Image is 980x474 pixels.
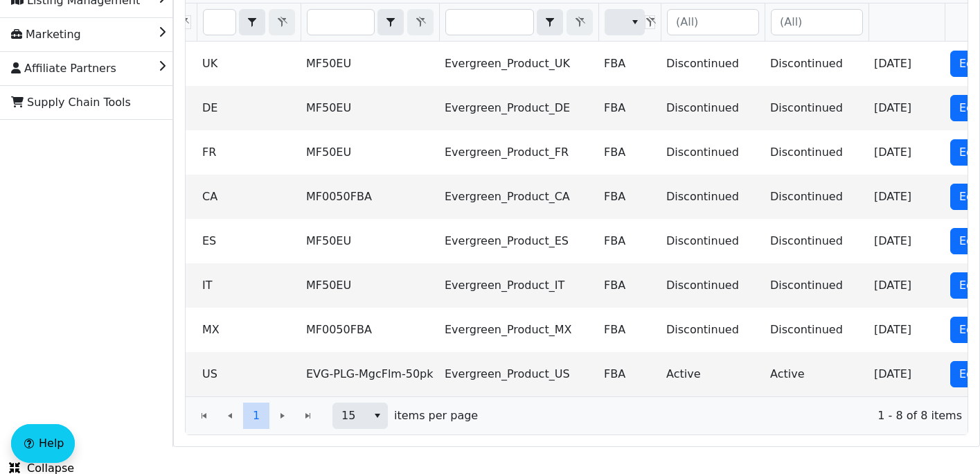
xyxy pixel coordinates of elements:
[204,10,235,35] input: Filter
[625,10,645,35] button: select
[598,352,661,396] td: FBA
[378,10,403,35] button: select
[868,352,945,396] td: [DATE]
[765,42,868,86] td: Discontinued
[197,175,301,219] td: CA
[868,219,945,263] td: [DATE]
[439,175,598,219] td: Evergreen_Product_CA
[598,130,661,175] td: FBA
[537,10,562,35] button: select
[197,352,301,396] td: US
[301,130,439,175] td: MF50EU
[301,42,439,86] td: MF50EU
[301,3,439,42] th: Filter
[598,86,661,130] td: FBA
[598,308,661,352] td: FBA
[439,130,598,175] td: Evergreen_Product_FR
[868,42,945,86] td: [DATE]
[765,219,868,263] td: Discontinued
[537,9,563,35] span: Choose Operator
[253,407,260,424] span: 1
[661,175,765,219] td: Discontinued
[661,3,765,42] th: Filter
[661,42,765,86] td: Discontinued
[439,219,598,263] td: Evergreen_Product_ES
[243,403,269,429] button: Page 1
[868,86,945,130] td: [DATE]
[197,219,301,263] td: ES
[765,3,868,42] th: Filter
[489,407,962,424] span: 1 - 8 of 8 items
[439,42,598,86] td: Evergreen_Product_UK
[772,10,862,35] input: (All)
[301,263,439,308] td: MF50EU
[11,424,75,463] button: Help floatingactionbutton
[308,10,374,35] input: Filter
[446,10,533,35] input: Filter
[765,130,868,175] td: Discontinued
[765,352,868,396] td: Active
[765,86,868,130] td: Discontinued
[301,308,439,352] td: MF0050FBA
[598,3,661,42] th: Filter
[439,308,598,352] td: Evergreen_Product_MX
[661,130,765,175] td: Discontinued
[197,263,301,308] td: IT
[197,86,301,130] td: DE
[661,219,765,263] td: Discontinued
[186,396,968,434] div: Page 1 of 1
[394,407,478,424] span: items per page
[11,91,131,114] span: Supply Chain Tools
[11,58,116,80] span: Affiliate Partners
[661,352,765,396] td: Active
[197,3,301,42] th: Filter
[11,24,81,46] span: Marketing
[301,219,439,263] td: MF50EU
[439,263,598,308] td: Evergreen_Product_IT
[197,308,301,352] td: MX
[765,263,868,308] td: Discontinued
[332,403,388,429] span: Page size
[598,175,661,219] td: FBA
[439,86,598,130] td: Evergreen_Product_DE
[301,175,439,219] td: MF0050FBA
[301,352,439,396] td: EVG-PLG-MgcFlm-50pk
[598,42,661,86] td: FBA
[868,308,945,352] td: [DATE]
[868,175,945,219] td: [DATE]
[197,130,301,175] td: FR
[341,407,359,424] span: 15
[439,3,598,42] th: Filter
[598,263,661,308] td: FBA
[765,308,868,352] td: Discontinued
[367,403,387,428] button: select
[765,175,868,219] td: Discontinued
[39,435,64,452] span: Help
[377,9,404,35] span: Choose Operator
[439,352,598,396] td: Evergreen_Product_US
[668,10,758,35] input: (All)
[868,130,945,175] td: [DATE]
[240,10,265,35] button: select
[239,9,265,35] span: Choose Operator
[661,263,765,308] td: Discontinued
[197,42,301,86] td: UK
[301,86,439,130] td: MF50EU
[868,263,945,308] td: [DATE]
[598,219,661,263] td: FBA
[661,86,765,130] td: Discontinued
[661,308,765,352] td: Discontinued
